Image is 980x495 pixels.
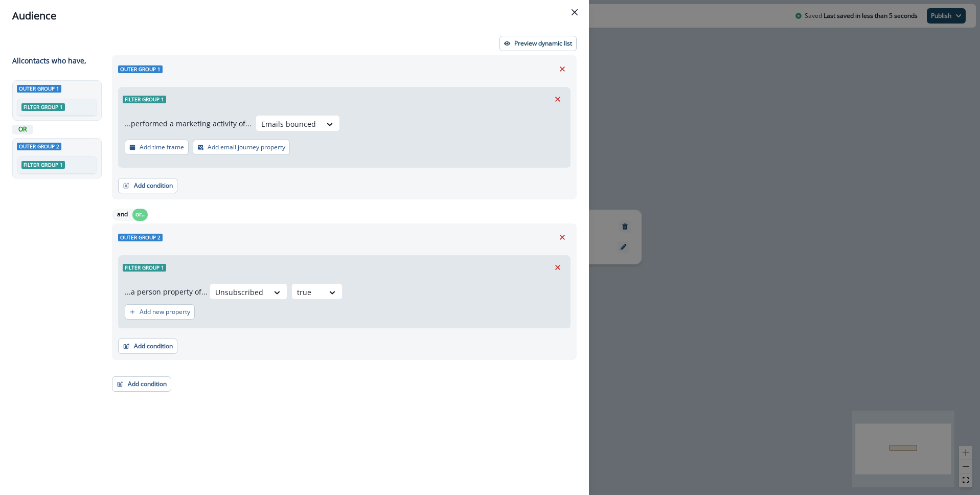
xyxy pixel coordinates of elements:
[499,36,577,51] button: Preview dynamic list
[17,85,61,93] span: Outer group 1
[125,140,189,155] button: Add time frame
[123,96,166,103] span: Filter group 1
[125,118,252,129] p: ...performed a marketing activity of...
[118,178,177,193] button: Add condition
[12,55,86,66] p: All contact s who have,
[118,339,177,354] button: Add condition
[112,209,132,221] button: and
[554,230,571,245] button: Remove
[118,234,163,241] span: Outer group 2
[566,4,583,20] button: Close
[125,304,195,320] button: Add new property
[140,144,184,151] p: Add time frame
[132,209,148,221] button: or..
[21,103,65,111] span: Filter group 1
[123,264,166,272] span: Filter group 1
[550,92,566,107] button: Remove
[17,143,61,150] span: Outer group 2
[14,125,31,134] p: OR
[12,8,577,24] div: Audience
[112,376,171,392] button: Add condition
[550,260,566,275] button: Remove
[554,61,571,77] button: Remove
[208,144,285,151] p: Add email journey property
[118,65,163,73] span: Outer group 1
[193,140,290,155] button: Add email journey property
[21,161,65,169] span: Filter group 1
[514,40,572,47] p: Preview dynamic list
[125,286,208,297] p: ...a person property of...
[140,308,190,316] p: Add new property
